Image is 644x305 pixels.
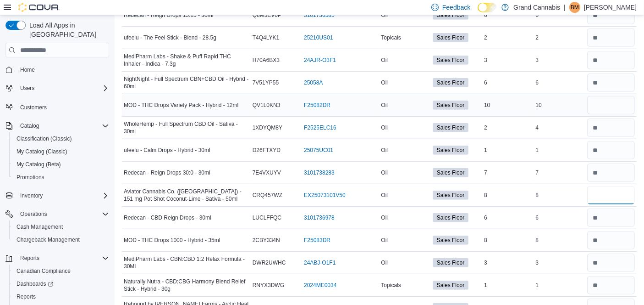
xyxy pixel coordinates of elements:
[534,100,585,111] div: 10
[17,174,44,181] span: Promotions
[304,79,323,86] a: 25058A
[433,168,469,177] span: Sales Floor
[17,223,63,231] span: Cash Management
[381,192,388,199] span: Oil
[2,208,113,220] button: Operations
[2,252,113,265] button: Reports
[2,100,113,113] button: Customers
[482,100,534,111] div: 10
[17,253,109,264] span: Reports
[17,190,109,201] span: Inventory
[534,280,585,291] div: 1
[13,234,109,245] span: Chargeback Management
[20,85,34,92] span: Users
[304,147,333,154] a: 25075UC01
[381,34,401,41] span: Topicals
[124,147,210,154] span: ufeelu - Calm Drops - Hybrid - 30ml
[2,119,113,132] button: Catalog
[304,34,333,41] a: 25210US01
[433,281,469,290] span: Sales Floor
[13,265,109,277] span: Canadian Compliance
[482,145,534,156] div: 1
[381,79,388,86] span: Oil
[437,169,465,177] span: Sales Floor
[124,169,210,176] span: Redecan - Reign Drops 30:0 - 30ml
[304,282,336,289] a: 2024ME0034
[482,77,534,88] div: 6
[124,34,216,41] span: ufeelu - The Feel Stick - Blend - 28.5g
[253,56,280,64] span: H70A6BX3
[437,236,465,244] span: Sales Floor
[9,158,113,171] button: My Catalog (Beta)
[433,101,469,110] span: Sales Floor
[442,3,470,12] span: Feedback
[17,102,50,113] a: Customers
[124,278,249,293] span: Naturally Nutra - CBD:CBG Harmony Blend Relief Stick - Hybrid - 30g
[304,214,335,221] a: 3101736978
[124,237,220,244] span: MOD - THC Drops 1000 - Hybrid - 35ml
[534,167,585,178] div: 7
[482,235,534,246] div: 8
[534,212,585,223] div: 6
[13,278,57,289] a: Dashboards
[433,213,469,222] span: Sales Floor
[124,255,249,270] span: MediPharm Labs - CBN:CBD 1:2 Relax Formula - 30ML
[124,120,249,135] span: WholeHemp - Full Spectrum CBD Oil - Sativa - 30ml
[482,257,534,268] div: 3
[20,66,35,73] span: Home
[433,123,469,132] span: Sales Floor
[253,237,280,244] span: 2CBY334N
[17,148,67,155] span: My Catalog (Classic)
[253,34,279,41] span: T4Q4LYK1
[17,101,109,113] span: Customers
[534,235,585,246] div: 8
[304,56,336,64] a: 24AJR-O3F1
[17,161,61,168] span: My Catalog (Beta)
[482,190,534,201] div: 8
[13,159,65,170] a: My Catalog (Beta)
[17,280,53,288] span: Dashboards
[20,104,47,111] span: Customers
[482,55,534,66] div: 3
[304,102,330,109] a: F25082DR
[13,291,39,302] a: Reports
[437,281,465,289] span: Sales Floor
[20,210,47,218] span: Operations
[433,258,469,267] span: Sales Floor
[26,21,109,39] span: Load All Apps in [GEOGRAPHIC_DATA]
[9,277,113,290] a: Dashboards
[478,12,478,13] span: Dark Mode
[304,124,336,131] a: F2525ELC16
[18,3,60,12] img: Cova
[381,11,388,19] span: Oil
[17,120,109,131] span: Catalog
[534,257,585,268] div: 3
[13,146,71,157] a: My Catalog (Classic)
[124,188,249,203] span: Aviator Cannabis Co. ([GEOGRAPHIC_DATA]) - 151 mg Pot Shot Coconut-Lime - Sativa - 50ml
[253,169,281,176] span: 7E4VXUYV
[253,102,281,109] span: QV1L0KN3
[304,192,346,199] a: EX25073101V50
[17,253,43,264] button: Reports
[534,190,585,201] div: 8
[17,236,80,243] span: Chargeback Management
[437,79,465,87] span: Sales Floor
[437,101,465,109] span: Sales Floor
[9,265,113,277] button: Canadian Compliance
[20,192,43,199] span: Inventory
[17,293,36,300] span: Reports
[17,83,109,94] span: Users
[13,172,109,183] span: Promotions
[13,221,66,232] a: Cash Management
[482,32,534,43] div: 2
[534,55,585,66] div: 3
[304,237,330,244] a: F25083DR
[437,34,465,42] span: Sales Floor
[584,2,637,13] p: [PERSON_NAME]
[304,259,336,266] a: 24ABJ-O1F1
[569,2,580,13] div: Britteny Mousseau
[124,214,211,221] span: Redecan - CBD Reign Drops - 30ml
[433,78,469,87] span: Sales Floor
[381,237,388,244] span: Oil
[534,32,585,43] div: 2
